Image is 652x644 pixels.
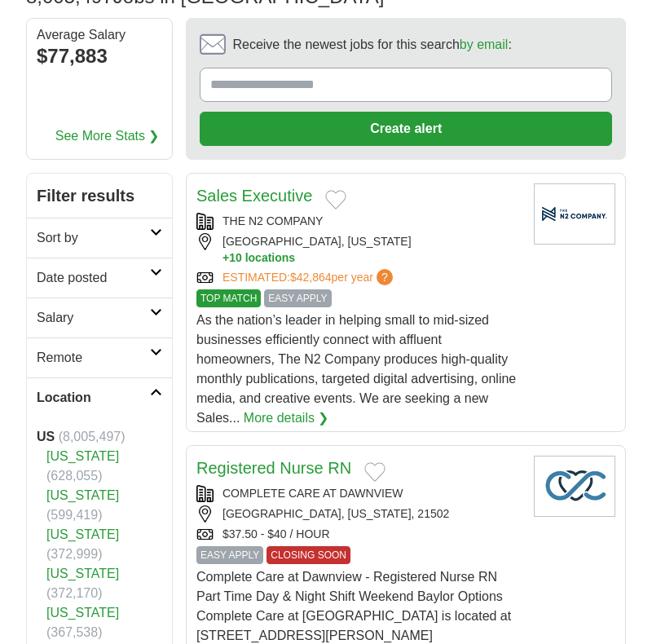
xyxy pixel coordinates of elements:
img: Company logo [534,183,615,245]
span: Receive the newest jobs for this search : [232,35,511,55]
button: Add to favorite jobs [325,190,346,210]
button: Create alert [200,112,612,146]
a: Sales Executive [196,187,312,205]
a: Location [27,377,172,417]
span: (599,419) [46,508,103,522]
h2: Date posted [37,268,150,288]
a: Sort by [27,218,172,258]
a: Remote [27,337,172,377]
div: Average Salary [37,29,162,42]
div: $77,883 [37,42,162,71]
a: by email [460,37,509,51]
a: Date posted [27,258,172,298]
a: [US_STATE] [46,527,119,541]
div: [GEOGRAPHIC_DATA], [US_STATE], 21502 [196,505,521,523]
h2: Location [37,388,150,408]
a: ESTIMATED:$42,864per year? [222,269,396,286]
a: [US_STATE] [46,567,119,580]
span: EASY APPLY [196,546,263,564]
button: Add to favorite jobs [364,462,385,482]
h2: Filter results [27,174,172,218]
img: Company logo [534,456,615,517]
a: Salary [27,298,172,337]
a: [US_STATE] [46,488,119,502]
span: (372,170) [46,586,103,600]
span: EASY APPLY [264,289,331,307]
div: COMPLETE CARE AT DAWNVIEW [196,485,521,502]
span: $42,864 [290,271,332,284]
span: CLOSING SOON [267,546,350,564]
strong: US [37,430,55,443]
div: $37.50 - $40 / HOUR [196,526,521,543]
span: TOP MATCH [196,289,261,307]
span: As the nation’s leader in helping small to mid-sized businesses efficiently connect with affluent... [196,313,516,425]
span: (372,999) [46,547,103,561]
h2: Remote [37,348,150,368]
span: (8,005,497) [59,430,126,443]
div: [GEOGRAPHIC_DATA], [US_STATE] [196,233,521,266]
button: +10 locations [222,250,521,266]
a: More details ❯ [244,408,329,428]
h2: Salary [37,308,150,328]
span: + [222,250,229,266]
a: Registered Nurse RN [196,459,351,477]
a: See More Stats ❯ [55,126,160,146]
span: ? [377,269,393,285]
a: [US_STATE] [46,449,119,463]
span: (628,055) [46,469,103,483]
span: (367,538) [46,625,103,639]
h2: Sort by [37,228,150,248]
a: [US_STATE] [46,606,119,620]
div: THE N2 COMPANY [196,213,521,230]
